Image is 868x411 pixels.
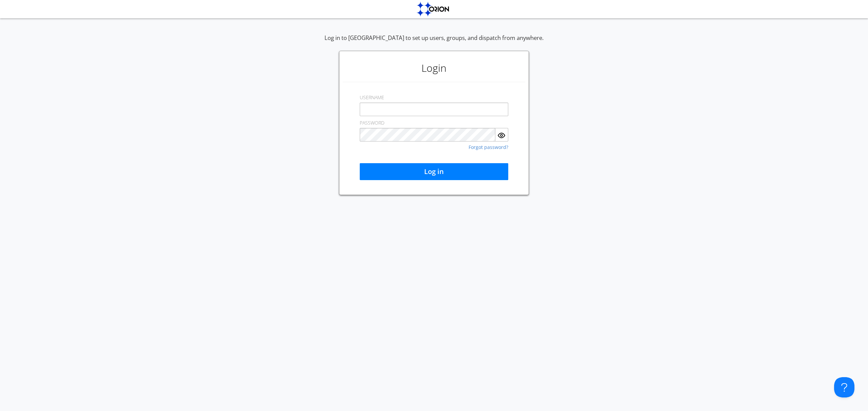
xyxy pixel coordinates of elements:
[497,131,506,139] img: eye.svg
[360,163,508,180] button: Log in
[360,120,384,126] label: PASSWORD
[834,377,854,397] iframe: Toggle Customer Support
[360,94,384,101] label: USERNAME
[343,55,525,82] h1: Login
[495,128,508,142] button: Show Password
[360,128,495,142] input: Password
[469,145,508,150] a: Forgot password?
[324,34,544,51] div: Log in to [GEOGRAPHIC_DATA] to set up users, groups, and dispatch from anywhere.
